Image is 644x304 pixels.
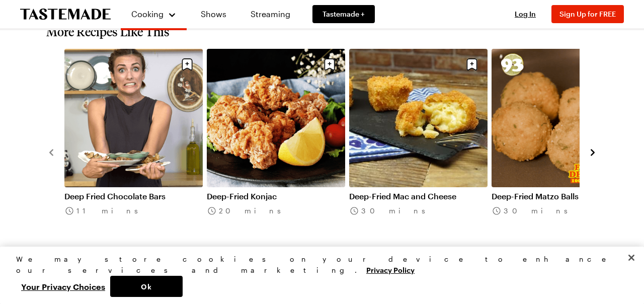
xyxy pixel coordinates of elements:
a: More information about your privacy, opens in a new tab [366,265,415,274]
button: Ok [110,276,183,297]
div: 2 / 8 [207,49,349,255]
a: Deep-Fried Konjac [207,191,345,201]
button: Log In [505,9,545,19]
a: Deep-Fried Matzo Balls [492,191,630,201]
button: Save recipe [462,55,481,74]
div: Privacy [16,254,619,297]
span: Tastemade + [323,9,365,19]
a: Tastemade + [312,5,375,23]
span: Cooking [131,9,164,19]
div: 5 / 8 [492,49,634,255]
button: Cooking [131,4,177,24]
span: Sign Up for FREE [559,10,616,18]
div: We may store cookies on your device to enhance our services and marketing. [16,254,619,276]
button: Your Privacy Choices [16,276,110,297]
span: Log In [515,10,536,18]
button: navigate to next item [588,146,598,158]
button: Sign Up for FREE [551,5,624,23]
h2: More Recipes Like This [46,25,598,39]
button: Save recipe [320,55,339,74]
a: Deep-Fried Mac and Cheese [349,191,488,201]
button: Save recipe [178,55,197,74]
button: Close [620,247,642,269]
a: Deep Fried Chocolate Bars [64,191,203,201]
button: navigate to previous item [46,146,56,158]
a: To Tastemade Home Page [20,9,111,20]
